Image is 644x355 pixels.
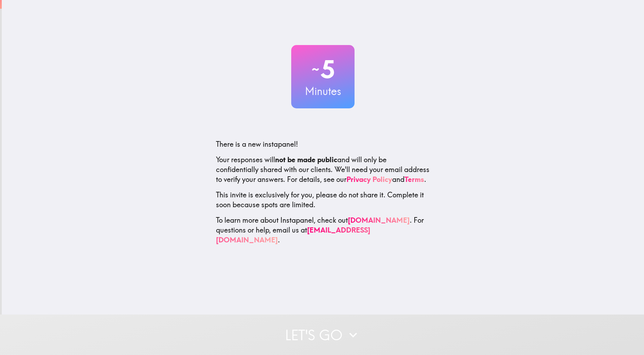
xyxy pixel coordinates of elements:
p: Your responses will and will only be confidentially shared with our clients. We'll need your emai... [216,155,430,184]
a: [DOMAIN_NAME] [348,216,410,224]
p: This invite is exclusively for you, please do not share it. Complete it soon because spots are li... [216,190,430,210]
p: To learn more about Instapanel, check out . For questions or help, email us at . [216,215,430,245]
b: not be made public [275,155,337,164]
span: There is a new instapanel! [216,140,298,148]
h3: Minutes [291,84,355,99]
h2: 5 [291,55,355,84]
a: [EMAIL_ADDRESS][DOMAIN_NAME] [216,226,370,244]
span: ~ [311,59,320,80]
a: Privacy Policy [346,175,392,184]
a: Terms [404,175,424,184]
